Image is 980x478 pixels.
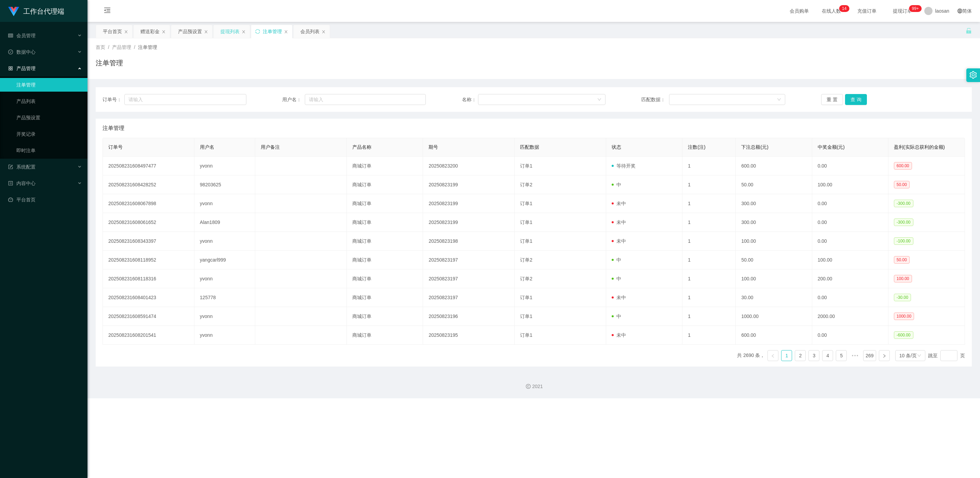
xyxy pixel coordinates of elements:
[520,144,539,150] span: 匹配数据
[894,144,945,150] span: 盈利(实际总获利的金额)
[928,350,965,361] div: 跳至 页
[263,25,282,38] div: 注单管理
[894,181,910,188] span: 50.00
[204,30,208,34] i: 图标: close
[812,326,888,345] td: 0.00
[462,96,478,103] span: 名称：
[423,213,515,232] td: 20250823199
[194,326,256,345] td: yvonn
[520,314,532,319] span: 订单1
[808,350,819,361] li: 3
[305,94,426,105] input: 请输入
[8,7,19,16] img: logo.9652507e.png
[688,144,705,150] span: 注数(注)
[781,350,792,361] a: 1
[612,257,621,263] span: 中
[612,314,621,319] span: 中
[194,175,256,194] td: 98203625
[103,326,194,345] td: 202508231608201541
[8,193,82,207] a: 图标: dashboard平台首页
[812,288,888,307] td: 0.00
[347,269,423,288] td: 商城订单
[103,251,194,269] td: 202508231608118952
[736,326,812,345] td: 600.00
[103,213,194,232] td: 202508231608061652
[8,50,13,54] i: 图标: check-circle-o
[845,94,867,105] button: 查 询
[16,127,82,141] a: 开奖记录
[16,111,82,124] a: 产品预设置
[423,288,515,307] td: 20250823197
[16,78,82,92] a: 注单管理
[96,44,105,50] span: 首页
[882,354,886,358] i: 图标: right
[682,288,736,307] td: 1
[771,354,775,358] i: 图标: left
[96,0,119,22] i: 图标: menu-fold
[242,30,246,34] i: 图标: close
[520,276,532,281] span: 订单2
[682,269,736,288] td: 1
[894,331,913,339] span: -600.00
[894,162,912,170] span: 600.00
[347,307,423,326] td: 商城订单
[124,30,128,34] i: 图标: close
[795,350,806,361] li: 2
[103,269,194,288] td: 202508231608118316
[526,384,531,389] i: 图标: copyright
[899,350,917,361] div: 10 条/页
[777,97,781,102] i: 图标: down
[423,307,515,326] td: 20250823196
[612,201,626,206] span: 未中
[103,157,194,175] td: 202508231608497477
[8,8,64,14] a: 工作台代理端
[23,0,64,22] h1: 工作台代理端
[842,5,844,12] p: 1
[612,238,626,244] span: 未中
[347,194,423,213] td: 商城订单
[194,269,256,288] td: yvonn
[863,350,876,361] li: 269
[854,9,880,13] span: 充值订单
[93,383,975,390] div: 2021
[894,275,912,282] span: 100.00
[812,157,888,175] td: 0.00
[821,94,843,105] button: 重 置
[957,9,962,13] i: 图标: global
[909,5,922,12] sup: 943
[8,49,36,55] span: 数据中心
[423,175,515,194] td: 20250823199
[194,307,256,326] td: yvonn
[894,256,910,264] span: 50.00
[612,163,636,169] span: 等待开奖
[822,350,833,361] a: 4
[194,213,256,232] td: Alan1809
[103,194,194,213] td: 202508231608067898
[520,332,532,338] span: 订单1
[641,96,669,103] span: 匹配数据：
[612,276,621,281] span: 中
[917,354,921,358] i: 图标: down
[178,25,202,38] div: 产品预设置
[849,350,860,361] span: •••
[736,175,812,194] td: 50.00
[194,288,256,307] td: 125778
[741,144,768,150] span: 下注总额(元)
[736,251,812,269] td: 50.00
[520,295,532,300] span: 订单1
[103,307,194,326] td: 202508231608591474
[737,350,765,361] li: 共 2690 条，
[423,269,515,288] td: 20250823197
[103,96,124,103] span: 订单号：
[423,157,515,175] td: 20250823200
[736,194,812,213] td: 300.00
[597,97,601,102] i: 图标: down
[812,213,888,232] td: 0.00
[103,25,122,38] div: 平台首页
[682,326,736,345] td: 1
[112,44,131,50] span: 产品管理
[736,269,812,288] td: 100.00
[520,201,532,206] span: 订单1
[612,295,626,300] span: 未中
[8,33,36,38] span: 会员管理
